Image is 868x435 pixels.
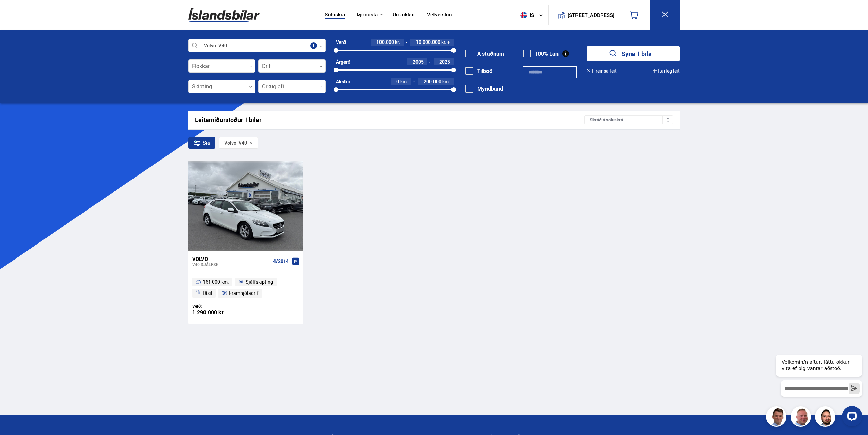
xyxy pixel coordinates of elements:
span: Dísil [203,289,212,297]
img: svg+xml;base64,PHN2ZyB4bWxucz0iaHR0cDovL3d3dy53My5vcmcvMjAwMC9zdmciIHdpZHRoPSI1MTIiIGhlaWdodD0iNT... [520,12,527,18]
span: 10.000.000 [416,39,440,45]
a: Vefverslun [427,12,452,19]
label: 100% Lán [523,51,559,57]
div: Árgerð [336,59,350,65]
div: Verð [336,39,346,45]
button: [STREET_ADDRESS] [570,12,612,18]
div: Skráð á söluskrá [584,115,673,124]
button: is [518,5,548,25]
iframe: LiveChat chat widget [770,342,865,432]
span: kr. [441,39,446,45]
img: G0Ugv5HjCgRt.svg [188,4,260,26]
label: Myndband [465,86,503,92]
span: 0 [396,78,399,85]
span: km. [442,79,450,84]
span: 2025 [439,58,450,65]
button: Sýna 1 bíla [587,46,680,61]
span: Framhjóladrif [229,289,259,297]
span: is [518,12,535,18]
button: Hreinsa leit [587,68,617,74]
span: 161 000 km. [203,278,229,286]
span: Sjálfskipting [246,278,273,286]
div: Sía [188,137,215,149]
label: Á staðnum [465,51,504,57]
span: 100.000 [376,39,394,45]
span: 2005 [413,58,424,65]
span: V40 [224,140,247,146]
span: 4/2014 [273,258,289,264]
a: Söluskrá [325,12,345,19]
div: Akstur [336,79,350,84]
a: [STREET_ADDRESS] [552,5,618,25]
span: 200.000 [424,78,441,85]
button: Ítarleg leit [653,68,680,74]
div: Verð: [192,304,246,309]
span: + [447,39,450,45]
div: Leitarniðurstöður 1 bílar [195,116,585,123]
div: V40 SJÁLFSK [192,262,270,267]
div: Volvo [192,256,270,262]
span: km. [400,79,408,84]
img: FbJEzSuNWCJXmdc-.webp [767,407,787,428]
a: Um okkur [393,12,415,19]
span: kr. [395,39,400,45]
a: Volvo V40 SJÁLFSK 4/2014 161 000 km. Sjálfskipting Dísil Framhjóladrif Verð: 1.290.000 kr. [188,251,303,324]
label: Tilboð [465,68,493,74]
button: Þjónusta [357,12,378,18]
div: 1.290.000 kr. [192,309,246,315]
div: Volvo [224,140,236,146]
